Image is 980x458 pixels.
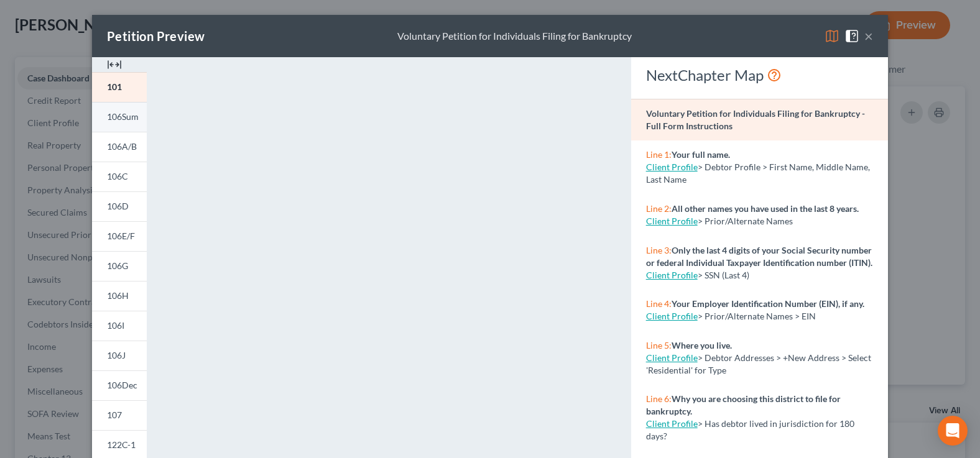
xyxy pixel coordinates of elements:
[698,311,816,321] span: > Prior/Alternate Names > EIN
[92,400,147,430] a: 107
[938,416,968,446] div: Open Intercom Messenger
[92,311,147,341] a: 106I
[672,298,864,309] strong: Your Employer Identification Number (EIN), if any.
[646,311,698,321] a: Client Profile
[672,203,859,214] strong: All other names you have used in the last 8 years.
[107,27,205,45] div: Petition Preview
[107,439,136,450] span: 122C-1
[397,29,632,44] div: Voluntary Petition for Individuals Filing for Bankruptcy
[646,270,698,280] a: Client Profile
[107,260,128,271] span: 106G
[646,245,672,255] span: Line 3:
[698,270,749,280] span: > SSN (Last 4)
[107,320,124,331] span: 106I
[646,203,672,214] span: Line 2:
[646,162,870,185] span: > Debtor Profile > First Name, Middle Name, Last Name
[646,245,872,268] strong: Only the last 4 digits of your Social Security number or federal Individual Taxpayer Identificati...
[646,418,854,441] span: > Has debtor lived in jurisdiction for 180 days?
[107,231,135,241] span: 106E/F
[107,201,129,211] span: 106D
[107,81,122,92] span: 101
[646,352,871,375] span: > Debtor Addresses > +New Address > Select 'Residential' for Type
[646,298,672,309] span: Line 4:
[92,221,147,251] a: 106E/F
[92,191,147,221] a: 106D
[646,393,841,416] strong: Why you are choosing this district to file for bankruptcy.
[92,281,147,311] a: 106H
[646,418,698,429] a: Client Profile
[672,340,732,350] strong: Where you live.
[825,29,839,44] img: map-eea8200ae884c6f1103ae1953ef3d486a96c86aabb227e865a55264e3737af1f.svg
[646,162,698,172] a: Client Profile
[92,72,147,102] a: 101
[646,65,873,85] div: NextChapter Map
[672,149,730,160] strong: Your full name.
[107,290,129,301] span: 106H
[92,251,147,281] a: 106G
[646,393,672,404] span: Line 6:
[92,132,147,162] a: 106A/B
[844,29,859,44] img: help-close-5ba153eb36485ed6c1ea00a893f15db1cb9b99d6cae46e1a8edb6c62d00a1a76.svg
[92,162,147,191] a: 106C
[92,341,147,370] a: 106J
[646,149,672,160] span: Line 1:
[92,102,147,132] a: 106Sum
[646,340,672,350] span: Line 5:
[107,141,137,152] span: 106A/B
[107,57,122,72] img: expand-e0f6d898513216a626fdd78e52531dac95497ffd26381d4c15ee2fc46db09dca.svg
[92,370,147,400] a: 106Dec
[646,108,865,131] strong: Voluntary Petition for Individuals Filing for Bankruptcy - Full Form Instructions
[107,171,128,181] span: 106C
[107,410,122,420] span: 107
[107,380,137,390] span: 106Dec
[646,352,698,363] a: Client Profile
[107,350,126,360] span: 106J
[698,216,793,226] span: > Prior/Alternate Names
[864,29,873,44] button: ×
[646,216,698,226] a: Client Profile
[107,111,139,122] span: 106Sum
